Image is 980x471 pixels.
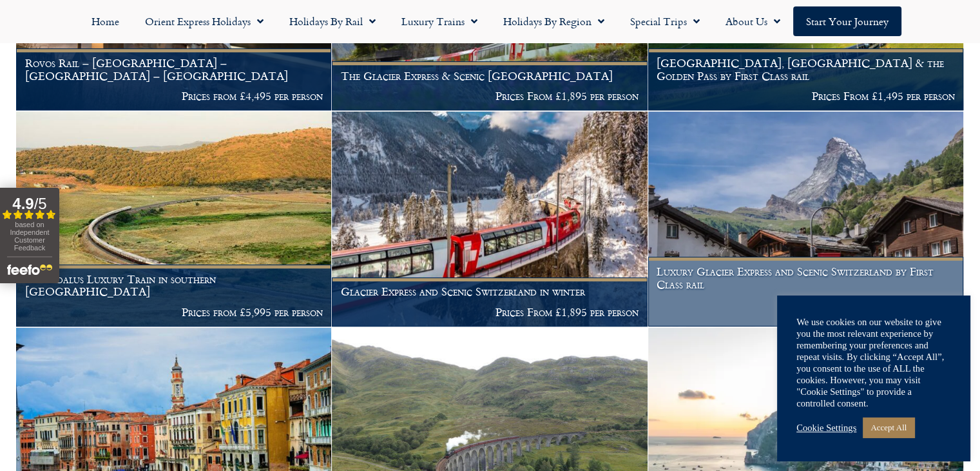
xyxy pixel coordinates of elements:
a: Holidays by Region [490,6,617,36]
a: About Us [713,6,793,36]
h1: [GEOGRAPHIC_DATA], [GEOGRAPHIC_DATA] & the Golden Pass by First Class rail [657,57,954,82]
h1: Rovos Rail – [GEOGRAPHIC_DATA] – [GEOGRAPHIC_DATA] – [GEOGRAPHIC_DATA] [25,57,323,82]
p: Prices from £5,995 per person [25,306,323,319]
div: We use cookies on our website to give you the most relevant experience by remembering your prefer... [796,316,951,409]
p: Prices From £1,895 per person [341,306,639,319]
a: Al-Andalus Luxury Train in southern [GEOGRAPHIC_DATA] Prices from £5,995 per person [16,112,332,327]
a: Start your Journey [793,6,901,36]
p: Prices from £4,495 per person [25,90,323,103]
a: Holidays by Rail [276,6,389,36]
h1: The Glacier Express & Scenic [GEOGRAPHIC_DATA] [341,70,639,83]
a: Cookie Settings [796,422,856,434]
p: Prices From £1,495 per person [657,90,954,103]
h1: Al-Andalus Luxury Train in southern [GEOGRAPHIC_DATA] [25,273,323,298]
a: Luxury Glacier Express and Scenic Switzerland by First Class rail Prices From £2,495 per person [648,112,964,327]
a: Accept All [863,417,914,437]
nav: Menu [6,6,974,36]
a: Orient Express Holidays [132,6,276,36]
a: Home [79,6,132,36]
a: Luxury Trains [389,6,490,36]
a: Special Trips [617,6,713,36]
a: Glacier Express and Scenic Switzerland in winter Prices From £1,895 per person [332,112,648,327]
h1: Glacier Express and Scenic Switzerland in winter [341,285,639,298]
p: Prices From £1,895 per person [341,90,639,103]
p: Prices From £2,495 per person [657,298,954,311]
h1: Luxury Glacier Express and Scenic Switzerland by First Class rail [657,265,954,290]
